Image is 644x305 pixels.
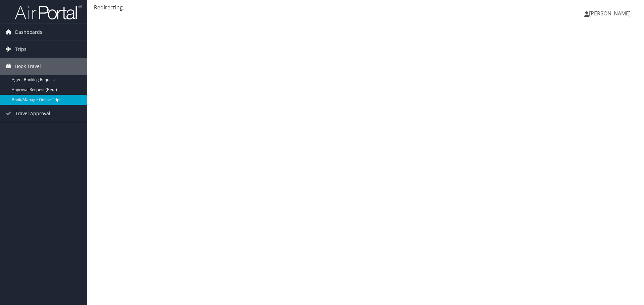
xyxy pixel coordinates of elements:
[584,3,637,23] a: [PERSON_NAME]
[94,3,637,11] div: Redirecting...
[15,105,50,122] span: Travel Approval
[15,58,41,75] span: Book Travel
[15,4,82,20] img: airportal-logo.png
[15,41,26,58] span: Trips
[589,10,631,17] span: [PERSON_NAME]
[15,24,42,41] span: Dashboards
